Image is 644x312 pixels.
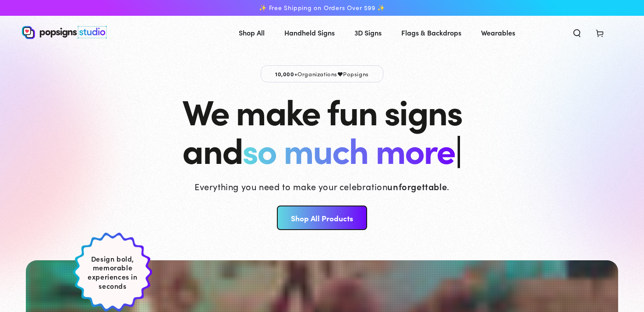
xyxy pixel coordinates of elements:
[259,4,385,12] span: ✨ Free Shipping on Orders Over $99 ✨
[242,124,455,173] span: so much more
[455,124,461,174] span: |
[348,21,388,44] a: 3D Signs
[22,26,107,39] img: Popsigns Studio
[474,21,522,44] a: Wearables
[387,180,447,192] strong: unforgettable
[182,91,462,168] h1: We make fun signs and
[481,26,515,39] span: Wearables
[284,26,335,39] span: Handheld Signs
[275,70,297,78] span: 10,000+
[566,23,588,42] summary: Search our site
[277,206,367,230] a: Shop All Products
[195,180,449,192] p: Everything you need to make your celebration .
[232,21,271,44] a: Shop All
[354,26,382,39] span: 3D Signs
[395,21,468,44] a: Flags & Backdrops
[239,26,265,39] span: Shop All
[401,26,461,39] span: Flags & Backdrops
[261,65,383,82] p: Organizations Popsigns
[278,21,341,44] a: Handheld Signs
